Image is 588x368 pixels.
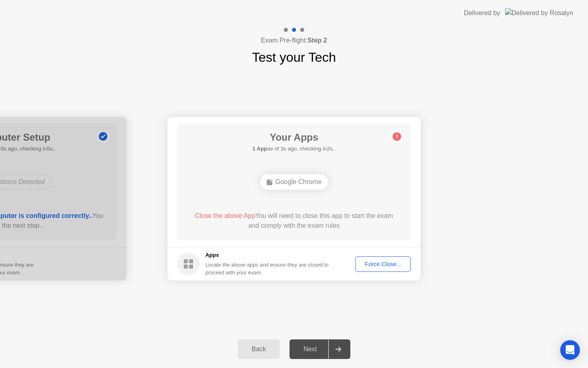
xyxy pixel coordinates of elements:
[205,261,329,276] div: Locate the above apps and ensure they are closed to proceed with your exam.
[195,212,255,219] span: Close the above App
[252,145,336,153] h5: as of 3s ago, checking in2s..
[464,8,500,18] div: Delivered by
[307,37,327,44] b: Step 2
[252,146,267,152] b: 1 App
[292,346,328,353] div: Next
[205,251,329,259] h5: Apps
[290,339,350,359] button: Next
[252,130,336,145] h1: Your Apps
[260,174,328,190] div: Google Chrome
[240,346,277,353] div: Back
[189,211,399,231] div: You will need to close this app to start the exam and comply with the exam rules
[505,8,573,18] img: Delivered by Rosalyn
[358,261,408,267] div: Force Close...
[252,47,336,67] h1: Test your Tech
[355,256,411,272] button: Force Close...
[560,340,580,360] div: Open Intercom Messenger
[238,339,280,359] button: Back
[261,36,327,45] h4: Exam Pre-flight:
